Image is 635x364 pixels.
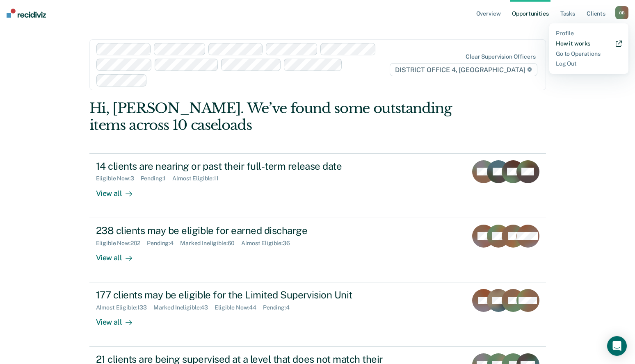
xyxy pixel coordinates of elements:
[96,246,142,262] div: View all
[96,182,142,198] div: View all
[466,53,535,60] div: Clear supervision officers
[180,240,241,247] div: Marked Ineligible : 60
[89,100,455,134] div: Hi, [PERSON_NAME]. We’ve found some outstanding items across 10 caseloads
[89,282,546,347] a: 177 clients may be eligible for the Limited Supervision UnitAlmost Eligible:133Marked Ineligible:...
[390,63,537,76] span: DISTRICT OFFICE 4, [GEOGRAPHIC_DATA]
[153,304,215,311] div: Marked Ineligible : 43
[96,289,384,301] div: 177 clients may be eligible for the Limited Supervision Unit
[96,175,141,182] div: Eligible Now : 3
[147,240,180,247] div: Pending : 4
[615,6,628,19] button: OB
[96,240,147,247] div: Eligible Now : 202
[96,225,384,237] div: 238 clients may be eligible for earned discharge
[96,304,153,311] div: Almost Eligible : 133
[96,160,384,172] div: 14 clients are nearing or past their full-term release date
[556,50,622,57] a: Go to Operations
[615,6,628,19] div: O B
[263,304,296,311] div: Pending : 4
[96,311,142,327] div: View all
[241,240,297,247] div: Almost Eligible : 36
[556,40,622,47] a: How it works
[215,304,263,311] div: Eligible Now : 44
[89,153,546,218] a: 14 clients are nearing or past their full-term release dateEligible Now:3Pending:1Almost Eligible...
[89,218,546,282] a: 238 clients may be eligible for earned dischargeEligible Now:202Pending:4Marked Ineligible:60Almo...
[607,336,627,356] div: Open Intercom Messenger
[556,30,622,37] a: Profile
[7,9,46,18] img: Recidiviz
[556,60,622,67] a: Log Out
[141,175,173,182] div: Pending : 1
[172,175,225,182] div: Almost Eligible : 11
